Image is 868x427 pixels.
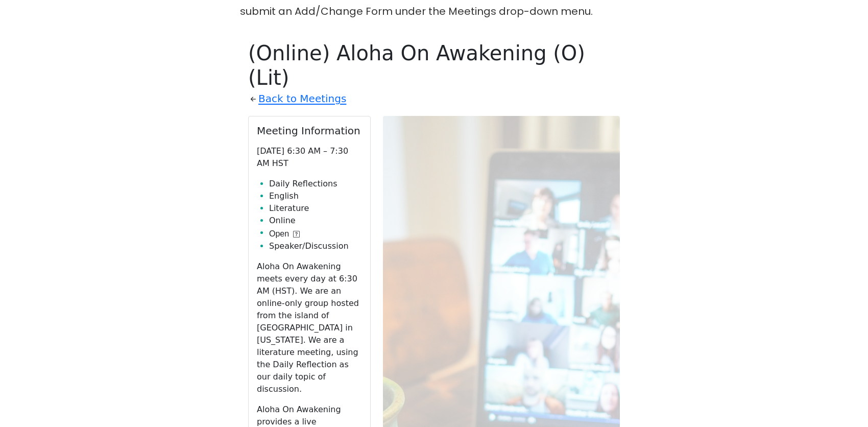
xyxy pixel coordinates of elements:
[248,41,620,90] h1: (Online) Aloha On Awakening (O)(Lit)
[269,190,362,202] li: English
[257,145,362,170] p: [DATE] 6:30 AM – 7:30 AM HST
[269,228,300,240] button: Open
[269,240,362,252] li: Speaker/Discussion
[269,202,362,215] li: Literature
[258,90,346,108] a: Back to Meetings
[269,215,362,227] li: Online
[257,125,362,137] h2: Meeting Information
[257,260,362,395] p: Aloha On Awakening meets every day at 6:30 AM (HST). We are an online-only group hosted from the ...
[269,228,289,240] span: Open
[269,178,362,190] li: Daily Reflections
